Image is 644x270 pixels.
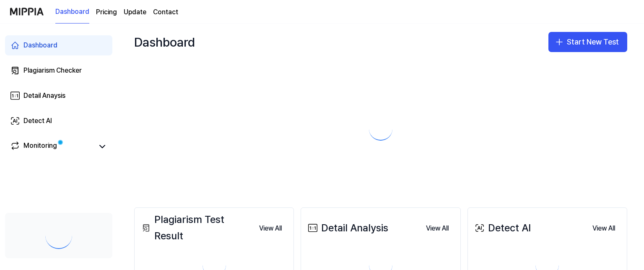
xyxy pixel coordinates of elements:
a: Contact [153,7,178,17]
a: View All [252,219,288,237]
div: Dashboard [23,40,57,50]
a: Pricing [96,7,117,17]
div: Plagiarism Checker [23,66,82,76]
a: View All [586,219,622,237]
a: Detail Anaysis [5,86,112,106]
button: View All [586,220,622,237]
a: Plagiarism Checker [5,60,112,81]
button: Start New Test [548,32,627,52]
div: Monitoring [23,141,57,152]
div: Dashboard [134,32,195,52]
div: Plagiarism Test Result [140,212,252,244]
a: View All [419,219,455,237]
button: View All [252,220,288,237]
a: Detect AI [5,111,112,131]
button: View All [419,220,455,237]
div: Detail Anaysis [23,91,65,101]
a: Dashboard [55,0,89,24]
div: Detail Analysis [306,220,388,236]
a: Monitoring [10,141,94,152]
div: Detect AI [23,116,52,126]
div: Detect AI [473,220,531,236]
a: Dashboard [5,35,112,55]
a: Update [124,7,146,17]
